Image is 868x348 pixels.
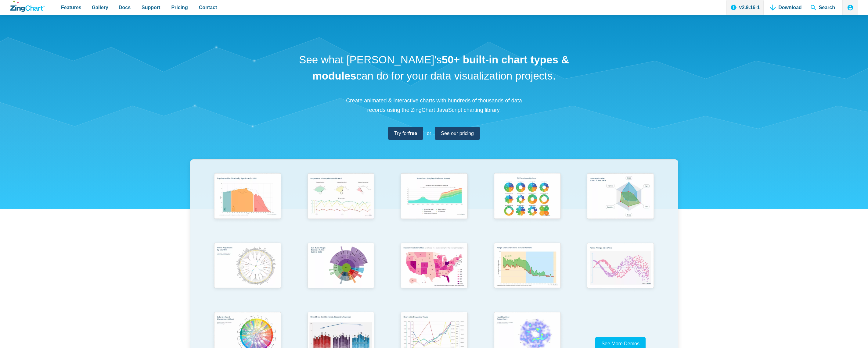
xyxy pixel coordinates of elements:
[583,170,657,223] img: Animated Radar Chart ft. Pet Data
[92,3,108,12] span: Gallery
[142,3,160,12] span: Support
[435,127,480,140] a: See our pricing
[210,170,285,223] img: Population Distribution by Age Group in 2052
[119,3,131,12] span: Docs
[387,170,481,240] a: Area Chart (Displays Nodes on Hover)
[394,129,417,137] span: Try for
[601,341,639,346] span: See More Demos
[343,96,526,115] p: Create animated & interactive charts with hundreds of thousands of data records using the ZingCha...
[574,170,667,240] a: Animated Radar Chart ft. Pet Data
[481,170,574,240] a: Pie Transform Options
[10,1,45,12] a: ZingChart Logo. Click to return to the homepage
[61,3,81,12] span: Features
[388,127,423,140] a: Try forfree
[574,240,667,309] a: Points Along a Sine Wave
[171,3,188,12] span: Pricing
[201,170,294,240] a: Population Distribution by Age Group in 2052
[397,240,471,293] img: Election Predictions Map
[481,240,574,309] a: Range Chart with Rultes & Scale Markers
[387,240,481,309] a: Election Predictions Map
[294,240,387,309] a: Sun Burst Plugin Example ft. File System Data
[294,170,387,240] a: Responsive Live Update Dashboard
[210,240,285,293] img: World Population by Country
[490,170,564,223] img: Pie Transform Options
[427,129,431,137] span: or
[397,170,471,223] img: Area Chart (Displays Nodes on Hover)
[583,240,657,293] img: Points Along a Sine Wave
[199,3,217,12] span: Contact
[297,52,571,84] h1: See what [PERSON_NAME]'s can do for your data visualization projects.
[490,240,564,293] img: Range Chart with Rultes & Scale Markers
[304,240,378,293] img: Sun Burst Plugin Example ft. File System Data
[408,131,417,136] strong: free
[304,170,378,223] img: Responsive Live Update Dashboard
[441,129,474,137] span: See our pricing
[312,54,569,82] strong: 50+ built-in chart types & modules
[201,240,294,309] a: World Population by Country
